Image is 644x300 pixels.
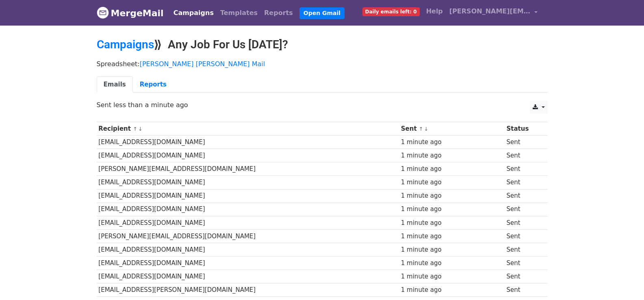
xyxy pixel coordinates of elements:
[401,191,503,201] div: 1 minute ago
[401,164,503,174] div: 1 minute ago
[399,122,505,136] th: Sent
[423,3,446,19] a: Help
[446,3,541,22] a: [PERSON_NAME][EMAIL_ADDRESS][DOMAIN_NAME]
[505,203,542,216] td: Sent
[97,216,399,229] td: [EMAIL_ADDRESS][DOMAIN_NAME]
[97,149,399,162] td: [EMAIL_ADDRESS][DOMAIN_NAME]
[505,136,542,149] td: Sent
[401,285,503,295] div: 1 minute ago
[97,38,548,52] h2: ⟫ Any Job For Us [DATE]?
[424,126,429,132] a: ↓
[505,243,542,256] td: Sent
[401,232,503,241] div: 1 minute ago
[505,176,542,189] td: Sent
[505,162,542,176] td: Sent
[97,257,399,270] td: [EMAIL_ADDRESS][DOMAIN_NAME]
[505,257,542,270] td: Sent
[97,176,399,189] td: [EMAIL_ADDRESS][DOMAIN_NAME]
[362,7,420,16] span: Daily emails left: 0
[97,203,399,216] td: [EMAIL_ADDRESS][DOMAIN_NAME]
[97,189,399,203] td: [EMAIL_ADDRESS][DOMAIN_NAME]
[401,218,503,228] div: 1 minute ago
[505,283,542,297] td: Sent
[505,122,542,136] th: Status
[138,126,143,132] a: ↓
[505,149,542,162] td: Sent
[97,243,399,256] td: [EMAIL_ADDRESS][DOMAIN_NAME]
[97,283,399,297] td: [EMAIL_ADDRESS][PERSON_NAME][DOMAIN_NAME]
[505,216,542,229] td: Sent
[97,76,133,93] a: Emails
[217,5,261,21] a: Templates
[97,122,399,136] th: Recipient
[97,60,548,68] p: Spreadsheet:
[401,205,503,214] div: 1 minute ago
[97,136,399,149] td: [EMAIL_ADDRESS][DOMAIN_NAME]
[133,76,173,93] a: Reports
[449,6,531,16] span: [PERSON_NAME][EMAIL_ADDRESS][DOMAIN_NAME]
[97,38,154,51] a: Campaigns
[299,7,345,19] a: Open Gmail
[359,3,423,19] a: Daily emails left: 0
[97,101,548,109] p: Sent less than a minute ago
[505,189,542,203] td: Sent
[97,162,399,176] td: [PERSON_NAME][EMAIL_ADDRESS][DOMAIN_NAME]
[97,229,399,243] td: [PERSON_NAME][EMAIL_ADDRESS][DOMAIN_NAME]
[97,6,109,19] img: MergeMail logo
[133,126,137,132] a: ↑
[97,270,399,283] td: [EMAIL_ADDRESS][DOMAIN_NAME]
[401,245,503,255] div: 1 minute ago
[97,4,164,22] a: MergeMail
[401,259,503,268] div: 1 minute ago
[401,138,503,147] div: 1 minute ago
[261,5,296,21] a: Reports
[170,5,217,21] a: Campaigns
[401,178,503,187] div: 1 minute ago
[401,272,503,281] div: 1 minute ago
[419,126,423,132] a: ↑
[140,60,265,68] a: [PERSON_NAME] [PERSON_NAME] Mail
[505,229,542,243] td: Sent
[505,270,542,283] td: Sent
[401,151,503,160] div: 1 minute ago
